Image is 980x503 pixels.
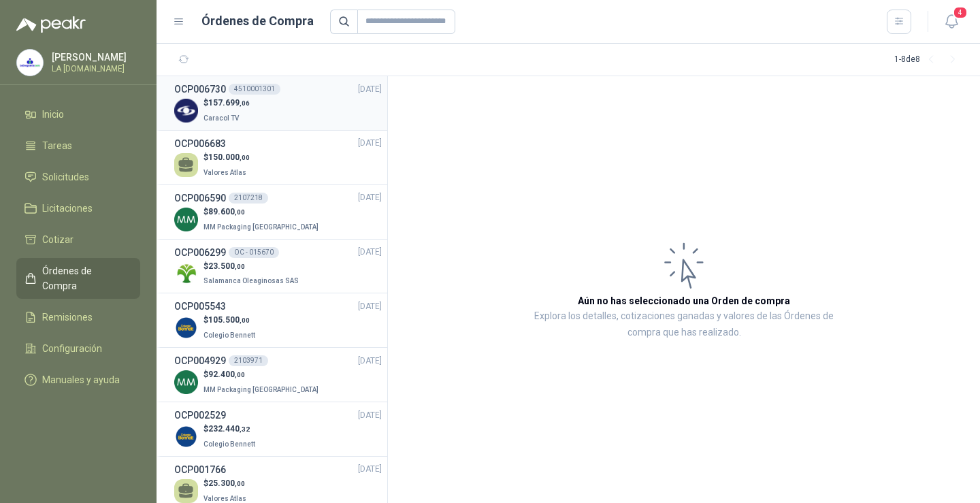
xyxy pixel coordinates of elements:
[174,425,198,449] img: Company Logo
[240,425,250,433] span: ,32
[240,317,250,324] span: ,00
[174,191,382,233] a: OCP0065902107218[DATE] Company Logo$89.600,00MM Packaging [GEOGRAPHIC_DATA]
[235,263,245,270] span: ,00
[208,424,250,434] span: 232.440
[358,83,382,96] span: [DATE]
[235,208,245,216] span: ,00
[16,16,86,33] img: Logo peakr
[203,423,258,436] p: $
[894,49,964,71] div: 1 - 8 de 8
[16,101,140,127] a: Inicio
[358,137,382,150] span: [DATE]
[203,314,258,327] p: $
[174,82,382,125] a: OCP0067304510001301[DATE] Company Logo$157.699,06Caracol TV
[208,370,245,379] span: 92.400
[16,164,140,190] a: Solicitudes
[42,310,93,325] span: Remisiones
[203,206,321,218] p: $
[203,331,255,339] span: Colegio Bennett
[358,355,382,368] span: [DATE]
[174,408,226,423] h3: OCP002529
[174,99,198,123] img: Company Logo
[203,97,250,110] p: $
[203,277,299,285] span: Salamanca Oleaginosas SAS
[524,308,844,341] p: Explora los detalles, cotizaciones ganadas y valores de las Órdenes de compra que has realizado.
[203,440,255,448] span: Colegio Bennett
[229,193,268,204] div: 2107218
[953,6,968,19] span: 4
[42,372,120,387] span: Manuales y ayuda
[203,114,239,122] span: Caracol TV
[174,353,382,396] a: OCP0049292103971[DATE] Company Logo$92.400,00MM Packaging [GEOGRAPHIC_DATA]
[42,201,93,216] span: Licitaciones
[42,232,73,247] span: Cotizar
[358,191,382,204] span: [DATE]
[174,191,226,206] h3: OCP006590
[208,98,250,108] span: 157.699
[240,154,250,161] span: ,00
[174,261,198,285] img: Company Logo
[203,223,318,231] span: MM Packaging [GEOGRAPHIC_DATA]
[203,368,321,381] p: $
[16,195,140,221] a: Licitaciones
[208,478,245,488] span: 25.300
[174,462,226,477] h3: OCP001766
[52,65,137,73] p: LA [DOMAIN_NAME]
[174,353,226,368] h3: OCP004929
[174,136,226,151] h3: OCP006683
[208,315,250,325] span: 105.500
[358,246,382,259] span: [DATE]
[240,99,250,107] span: ,06
[174,370,198,394] img: Company Logo
[358,463,382,476] span: [DATE]
[208,152,250,162] span: 150.000
[174,245,382,288] a: OCP006299OC - 015670[DATE] Company Logo$23.500,00Salamanca Oleaginosas SAS
[16,133,140,159] a: Tareas
[203,386,318,393] span: MM Packaging [GEOGRAPHIC_DATA]
[203,260,301,273] p: $
[42,107,64,122] span: Inicio
[235,480,245,487] span: ,00
[174,299,226,314] h3: OCP005543
[358,300,382,313] span: [DATE]
[174,208,198,231] img: Company Logo
[578,293,790,308] h3: Aún no has seleccionado una Orden de compra
[208,261,245,271] span: 23.500
[174,245,226,260] h3: OCP006299
[939,10,964,34] button: 4
[17,50,43,76] img: Company Logo
[201,12,314,31] h1: Órdenes de Compra
[42,341,102,356] span: Configuración
[42,169,89,184] span: Solicitudes
[358,409,382,422] span: [DATE]
[16,227,140,253] a: Cotizar
[229,247,279,258] div: OC - 015670
[235,371,245,378] span: ,00
[208,207,245,216] span: 89.600
[174,316,198,340] img: Company Logo
[52,52,137,62] p: [PERSON_NAME]
[203,169,246,176] span: Valores Atlas
[174,136,382,179] a: OCP006683[DATE] $150.000,00Valores Atlas
[203,477,249,490] p: $
[16,367,140,393] a: Manuales y ayuda
[16,304,140,330] a: Remisiones
[174,408,382,451] a: OCP002529[DATE] Company Logo$232.440,32Colegio Bennett
[16,336,140,361] a: Configuración
[174,299,382,342] a: OCP005543[DATE] Company Logo$105.500,00Colegio Bennett
[174,82,226,97] h3: OCP006730
[16,258,140,299] a: Órdenes de Compra
[203,151,250,164] p: $
[229,355,268,366] div: 2103971
[42,138,72,153] span: Tareas
[42,263,127,293] span: Órdenes de Compra
[203,495,246,502] span: Valores Atlas
[229,84,280,95] div: 4510001301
